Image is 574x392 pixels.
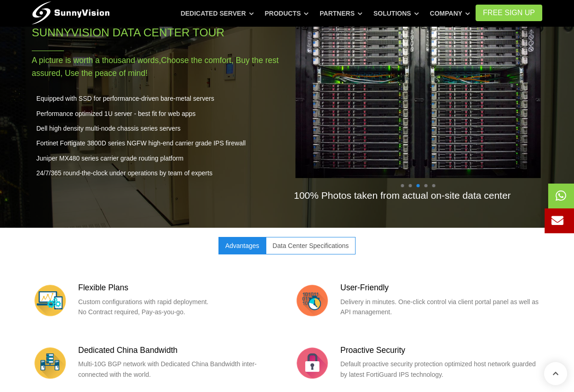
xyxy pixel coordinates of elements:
[32,93,280,104] li: Equipped with SSD for performance-driven bare-metal servers
[218,237,266,254] a: Advantages
[294,345,331,381] img: 安全
[32,282,69,319] img: 彈性
[78,282,280,294] h3: Flexible Plans
[32,153,280,163] li: Juniper MX480 series carrier grade routing platform
[476,5,542,21] a: FREE Sign Up
[430,5,471,22] a: Company
[340,297,542,317] p: Delivery in minutes. One-click control via client portal panel as well as API management.
[32,109,280,119] li: Performance optimized 1U server - best fit for web apps
[32,123,280,133] li: Dell high density multi-node chassis series servers
[181,5,254,22] a: Dedicated Server
[340,282,542,294] h3: User-Friendly
[78,297,280,317] p: Custom configurations with rapid deployment. No Contract required, Pay-as-you-go.
[264,5,309,22] a: Products
[32,138,280,148] li: Fortinet Fortigate 3800D series NGFW high-end carrier grade IPS firewall
[340,359,542,380] p: Default proactive security protection optimized host network guarded by latest FortiGuard IPS tec...
[266,237,356,254] a: Data Center Specifications
[373,5,419,22] a: Solutions
[294,282,331,319] img: 易用
[32,54,280,80] p: A picture is worth a thousand words,Choose the comfort, Buy the rest assured, Use the peace of mind!
[295,15,540,179] img: Image Description
[32,345,69,381] img: 全面
[78,359,280,380] p: Multi-10G BGP network with Dedicated China Bandwidth inter-connected with the world.
[78,345,280,356] h3: Dedicated China Bandwidth
[320,5,362,22] a: Partners
[340,345,542,356] h3: Proactive Security
[294,189,542,202] h4: 100% Photos taken from actual on-site data center
[32,25,280,40] h2: SunnyVision Data Center Tour
[32,168,280,178] li: 24/7/365 round-the-clock under operations by team of experts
